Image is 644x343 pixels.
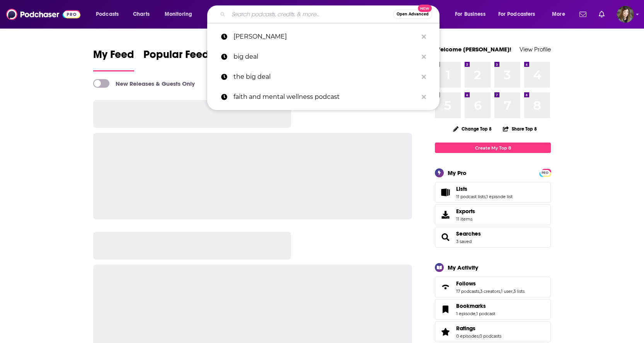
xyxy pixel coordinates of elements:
[435,182,551,203] span: Lists
[513,289,513,294] span: ,
[480,289,500,294] a: 3 creators
[500,289,501,294] span: ,
[456,280,476,287] span: Follows
[617,6,634,23] span: Logged in as ElizabethHawkins
[143,48,209,71] a: Popular Feed
[233,47,418,67] p: big deal
[133,9,150,20] span: Charts
[435,321,551,342] span: Ratings
[513,289,525,294] a: 3 lists
[503,121,537,136] button: Share Top 8
[456,333,479,339] a: 0 episodes
[456,230,481,237] a: Searches
[547,8,575,20] button: open menu
[435,204,551,225] a: Exports
[456,289,479,294] a: 17 podcasts
[456,216,475,222] span: 11 items
[233,67,418,87] p: the big deal
[128,8,154,20] a: Charts
[456,280,525,287] a: Follows
[207,67,440,87] a: the big deal
[228,8,393,20] input: Search podcasts, credits, & more...
[393,10,432,19] button: Open AdvancedNew
[93,48,134,71] a: My Feed
[475,311,476,316] span: ,
[448,169,467,177] div: My Pro
[456,302,486,309] span: Bookmarks
[540,170,550,176] span: PRO
[435,299,551,320] span: Bookmarks
[435,143,551,153] a: Create My Top 8
[456,194,486,199] a: 11 podcast lists
[479,289,480,294] span: ,
[552,9,565,20] span: More
[233,87,418,107] p: faith and mental wellness podcast
[165,9,192,20] span: Monitoring
[448,264,478,271] div: My Activity
[207,87,440,107] a: faith and mental wellness podcast
[456,185,513,192] a: Lists
[596,8,608,21] a: Show notifications dropdown
[456,311,475,316] a: 1 episode
[456,325,501,332] a: Ratings
[207,27,440,47] a: [PERSON_NAME]
[207,47,440,67] a: big deal
[498,9,535,20] span: For Podcasters
[435,227,551,248] span: Searches
[540,170,550,175] a: PRO
[143,48,209,66] span: Popular Feed
[96,9,119,20] span: Podcasts
[493,8,547,20] button: open menu
[438,282,453,292] a: Follows
[456,185,467,192] span: Lists
[501,289,513,294] a: 1 user
[397,12,429,16] span: Open Advanced
[90,8,129,20] button: open menu
[448,124,496,134] button: Change Top 8
[486,194,486,199] span: ,
[617,6,634,23] img: User Profile
[6,7,80,22] img: Podchaser - Follow, Share and Rate Podcasts
[455,9,486,20] span: For Business
[438,232,453,243] a: Searches
[476,311,495,316] a: 1 podcast
[435,46,511,53] a: Welcome [PERSON_NAME]!
[456,239,472,244] a: 3 saved
[456,302,495,309] a: Bookmarks
[456,325,475,332] span: Ratings
[233,27,418,47] p: codie sanchez
[438,304,453,315] a: Bookmarks
[438,209,453,220] span: Exports
[93,79,195,88] a: New Releases & Guests Only
[215,5,447,23] div: Search podcasts, credits, & more...
[576,8,589,21] a: Show notifications dropdown
[438,187,453,198] a: Lists
[617,6,634,23] button: Show profile menu
[93,48,134,66] span: My Feed
[438,326,453,337] a: Ratings
[479,333,479,339] span: ,
[450,8,495,20] button: open menu
[456,208,475,215] span: Exports
[418,5,432,12] span: New
[520,46,551,53] a: View Profile
[159,8,202,20] button: open menu
[435,277,551,297] span: Follows
[479,333,501,339] a: 0 podcasts
[486,194,513,199] a: 1 episode list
